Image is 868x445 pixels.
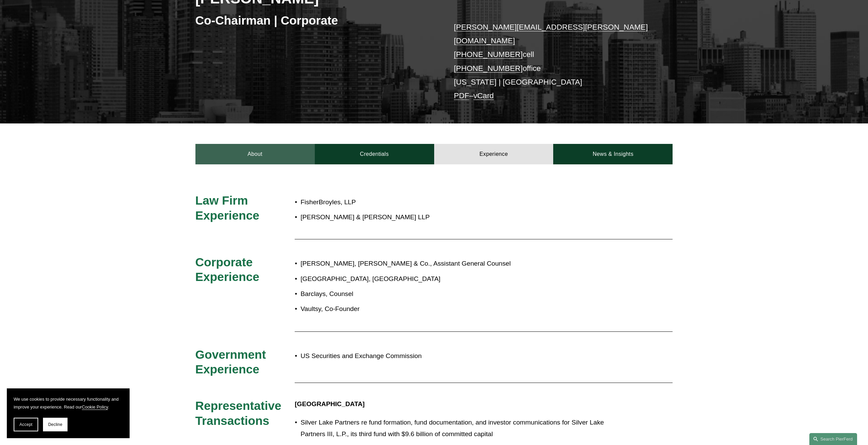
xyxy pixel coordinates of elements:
[454,50,523,59] a: [PHONE_NUMBER]
[14,418,38,431] button: Accept
[434,144,554,164] a: Experience
[809,433,857,445] a: Search this site
[195,255,260,284] span: Corporate Experience
[300,303,613,315] p: Vaultsy, Co-Founder
[300,350,613,362] p: US Securities and Exchange Commission
[48,422,62,427] span: Decline
[454,91,469,100] a: PDF
[300,417,613,440] p: Silver Lake Partners re fund formation, fund documentation, and investor communications for Silve...
[195,194,260,222] span: Law Firm Experience
[454,64,523,73] a: [PHONE_NUMBER]
[300,273,613,285] p: [GEOGRAPHIC_DATA], [GEOGRAPHIC_DATA]
[195,348,269,376] span: Government Experience
[82,404,108,410] a: Cookie Policy
[553,144,673,164] a: News & Insights
[315,144,434,164] a: Credentials
[295,400,365,407] strong: [GEOGRAPHIC_DATA]
[7,388,130,438] section: Cookie banner
[195,144,315,164] a: About
[14,395,123,411] p: We use cookies to provide necessary functionality and improve your experience. Read our .
[300,196,613,208] p: FisherBroyles, LLP
[43,418,68,431] button: Decline
[195,399,285,427] span: Representative Transactions
[300,288,613,300] p: Barclays, Counsel
[195,13,434,28] h3: Co-Chairman | Corporate
[300,211,613,223] p: [PERSON_NAME] & [PERSON_NAME] LLP
[19,422,32,427] span: Accept
[454,23,648,45] a: [PERSON_NAME][EMAIL_ADDRESS][PERSON_NAME][DOMAIN_NAME]
[454,20,653,103] p: cell office [US_STATE] | [GEOGRAPHIC_DATA] –
[300,258,613,270] p: [PERSON_NAME], [PERSON_NAME] & Co., Assistant General Counsel
[473,91,494,100] a: vCard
